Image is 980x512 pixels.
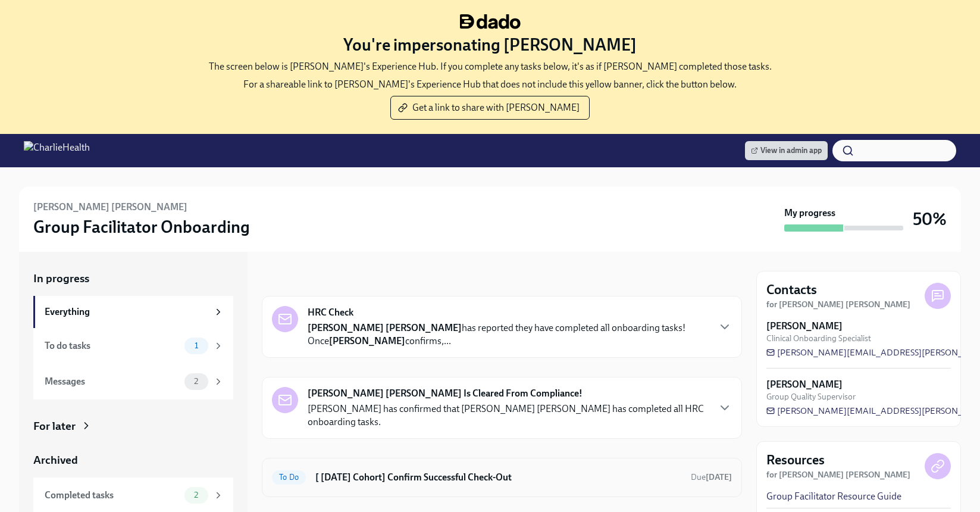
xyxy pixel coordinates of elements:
div: For later [33,419,76,434]
strong: [PERSON_NAME] [PERSON_NAME] [308,322,462,333]
span: Due [691,472,732,482]
h3: 50% [913,208,947,230]
a: View in admin app [745,141,828,160]
span: 1 [187,341,205,350]
span: Group Quality Supervisor [766,391,856,402]
strong: [DATE] [706,472,732,482]
span: 2 [187,491,205,499]
div: Messages [45,375,180,388]
h3: Group Facilitator Onboarding [33,216,250,238]
strong: [PERSON_NAME] [329,335,405,346]
strong: [PERSON_NAME] [766,378,843,391]
span: October 31st, 2025 10:00 [691,472,732,483]
img: dado [460,14,521,29]
p: [PERSON_NAME] has confirmed that [PERSON_NAME] [PERSON_NAME] has completed all HRC onboarding tasks. [308,402,708,429]
span: To Do [272,473,306,482]
p: has reported they have completed all onboarding tasks! Once confirms,... [308,321,708,348]
a: To do tasks1 [33,328,233,364]
strong: HRC Check [308,306,353,319]
span: 2 [187,377,205,386]
a: To Do[ [DATE] Cohort] Confirm Successful Check-OutDue[DATE] [272,468,732,487]
strong: for [PERSON_NAME] [PERSON_NAME] [766,470,910,480]
h6: [PERSON_NAME] [PERSON_NAME] [33,201,187,214]
strong: My progress [784,207,835,220]
button: Get a link to share with [PERSON_NAME] [390,96,590,120]
strong: [PERSON_NAME] [PERSON_NAME] Is Cleared From Compliance! [308,387,583,400]
span: View in admin app [751,145,822,157]
img: CharlieHealth [24,141,90,160]
strong: for [PERSON_NAME] [PERSON_NAME] [766,299,910,310]
div: To do tasks [45,339,180,352]
h3: You're impersonating [PERSON_NAME] [343,34,637,55]
a: In progress [33,271,233,286]
p: For a shareable link to [PERSON_NAME]'s Experience Hub that does not include this yellow banner, ... [243,78,737,91]
a: Messages2 [33,364,233,399]
a: For later [33,419,233,434]
span: Get a link to share with [PERSON_NAME] [400,102,580,114]
h4: Resources [766,451,825,469]
span: Clinical Onboarding Specialist [766,333,871,344]
div: In progress [262,271,318,286]
a: Everything [33,296,233,328]
p: The screen below is [PERSON_NAME]'s Experience Hub. If you complete any tasks below, it's as if [... [209,60,772,73]
strong: [PERSON_NAME] [766,320,843,333]
h4: Contacts [766,281,817,299]
div: Everything [45,305,208,319]
a: Archived [33,452,233,468]
h6: [ [DATE] Cohort] Confirm Successful Check-Out [315,471,681,484]
a: Group Facilitator Resource Guide [766,490,901,503]
div: Completed tasks [45,489,180,502]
